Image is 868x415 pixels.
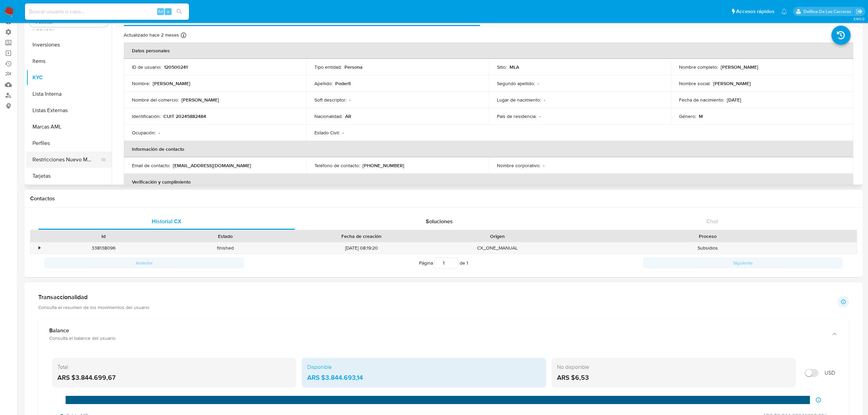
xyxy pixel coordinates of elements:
div: • [39,245,40,251]
p: Nombre social : [679,80,710,86]
p: [PERSON_NAME] [713,80,751,86]
p: CUIT 20245882484 [163,113,206,119]
th: Información de contacto [124,141,853,157]
p: Apellido : [314,80,333,86]
p: [PHONE_NUMBER] [363,162,404,169]
button: Items [26,53,112,69]
span: 1 [466,259,468,266]
div: CX_ONE_MANUAL [436,242,558,254]
button: Inversiones [26,37,112,53]
a: Salir [856,8,863,15]
button: KYC [26,69,112,86]
p: Sitio : [497,64,507,70]
span: Historial CX [152,217,181,225]
span: Página de [419,257,468,268]
th: Datos personales [124,42,853,59]
p: [DATE] [727,97,741,103]
p: Nombre del comercio : [132,97,179,103]
p: Ocupación : [132,130,156,136]
p: - [342,130,344,136]
button: search-icon [172,7,186,16]
p: Poderti [335,80,351,86]
th: Verificación y cumplimiento [124,174,853,190]
button: Anterior [44,257,244,268]
p: Tipo entidad : [314,64,342,70]
h1: Contactos [30,195,857,202]
div: Origen [441,233,554,240]
p: - [159,130,160,136]
p: MLA [510,64,519,70]
p: M [699,113,703,119]
div: Fecha de creación [291,233,432,240]
div: 338138096 [42,242,164,254]
p: - [544,97,545,103]
p: [PERSON_NAME] [153,80,190,86]
p: [PERSON_NAME] [181,97,219,103]
p: Nombre corporativo : [497,162,540,169]
p: AR [345,113,351,119]
p: Género : [679,113,696,119]
span: Chat [706,217,718,225]
p: Persona [344,64,363,70]
p: Nombre : [132,80,150,86]
p: delfina.delascarreras@mercadolibre.com [803,8,853,15]
button: Restricciones Nuevo Mundo [26,151,106,168]
span: 3.160.0 [853,16,865,22]
span: Alt [158,8,163,15]
p: Fecha de nacimiento : [679,97,724,103]
p: Nombre completo : [679,64,718,70]
p: 120500241 [164,64,188,70]
button: Marcas AML [26,119,112,135]
p: - [539,113,541,119]
button: Tarjetas [26,168,112,184]
button: Listas Externas [26,102,112,119]
p: [EMAIL_ADDRESS][DOMAIN_NAME] [173,162,251,169]
p: Actualizado hace 2 meses [124,32,179,38]
button: Lista Interna [26,86,112,102]
p: Email de contacto : [132,162,170,169]
p: [PERSON_NAME] [721,64,758,70]
p: - [538,80,539,86]
span: Accesos rápidos [736,8,774,15]
div: Estado [169,233,282,240]
div: finished [164,242,286,254]
div: Proceso [563,233,852,240]
button: Siguiente [643,257,843,268]
p: Nacionalidad : [314,113,342,119]
input: Buscar usuario o caso... [25,7,189,16]
div: [DATE] 08:19:20 [286,242,436,254]
p: Identificación : [132,113,161,119]
p: Segundo apellido : [497,80,535,86]
a: Notificaciones [781,9,787,14]
p: Estado Civil : [314,130,340,136]
p: País de residencia : [497,113,537,119]
p: - [349,97,351,103]
div: Subsidios [558,242,857,254]
div: Id [47,233,160,240]
p: - [543,162,544,169]
p: ID de usuario : [132,64,161,70]
p: Teléfono de contacto : [314,162,360,169]
span: Soluciones [426,217,453,225]
p: Soft descriptor : [314,97,347,103]
p: Lugar de nacimiento : [497,97,541,103]
button: Perfiles [26,135,112,151]
span: s [167,8,169,15]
